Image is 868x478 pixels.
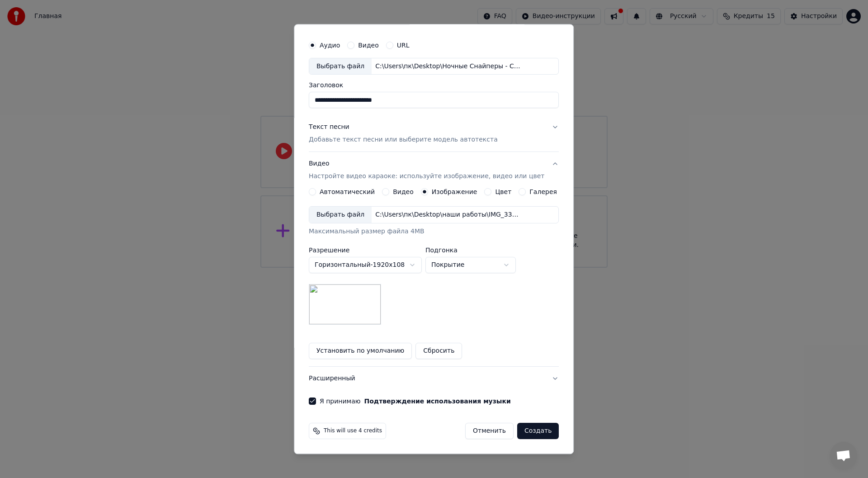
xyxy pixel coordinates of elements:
label: Подгонка [425,247,516,254]
button: Сбросить [416,343,462,360]
label: Галерея [530,189,557,195]
label: Разрешение [309,247,422,254]
div: Текст песни [309,123,349,132]
label: URL [397,42,410,48]
label: Аудио [320,42,340,48]
div: Выбрать файл [309,207,372,223]
button: ВидеоНастройте видео караоке: используйте изображение, видео или цвет [309,152,559,189]
label: Цвет [495,189,512,195]
span: This will use 4 credits [324,428,382,435]
button: Отменить [465,423,514,440]
button: Установить по умолчанию [309,343,412,360]
button: Расширенный [309,367,559,391]
label: Изображение [432,189,477,195]
label: Я принимаю [320,398,511,405]
div: Выбрать файл [309,58,372,75]
p: Настройте видео караоке: используйте изображение, видео или цвет [309,172,544,181]
div: C:\Users\пк\Desktop\Ночные Снайперы - Соловьи.mp3 [372,62,525,71]
label: Видео [393,189,414,195]
button: Создать [517,423,559,440]
button: Я принимаю [364,398,511,405]
label: Видео [358,42,379,48]
div: Видео [309,160,544,181]
div: C:\Users\пк\Desktop\наши работы\IMG_3378.jpg [372,211,525,220]
label: Заголовок [309,82,559,89]
div: ВидеоНастройте видео караоке: используйте изображение, видео или цвет [309,189,559,367]
button: Текст песниДобавьте текст песни или выберите модель автотекста [309,116,559,152]
div: Максимальный размер файла 4MB [309,227,559,237]
p: Добавьте текст песни или выберите модель автотекста [309,136,498,145]
label: Автоматический [320,189,375,195]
